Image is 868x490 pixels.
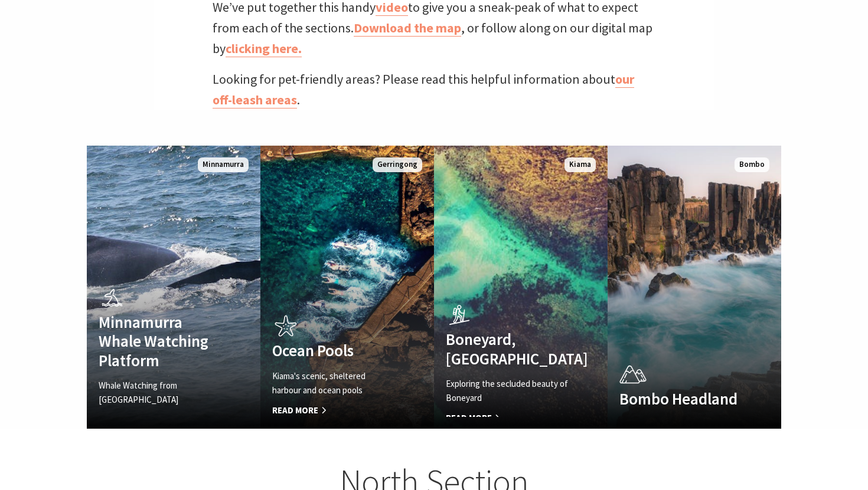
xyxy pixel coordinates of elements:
[735,157,769,172] span: Bombo
[446,377,570,405] p: Exploring the secluded beauty of Boneyard
[446,330,570,368] h4: Boneyard, [GEOGRAPHIC_DATA]
[226,40,302,57] a: clicking here.
[272,403,396,417] span: Read More
[272,369,396,397] p: Kiama's scenic, sheltered harbour and ocean pools
[260,146,434,429] a: Ocean Pools Kiama's scenic, sheltered harbour and ocean pools Read More Gerringong
[87,146,260,429] a: Minnamurra Whale Watching Platform Whale Watching from [GEOGRAPHIC_DATA] Read More Minnamurra
[213,71,634,108] a: our off-leash areas
[99,413,223,427] span: Read More
[608,146,781,429] a: Bombo Headland Bombo
[564,157,596,172] span: Kiama
[99,313,223,370] h4: Minnamurra Whale Watching Platform
[373,157,422,172] span: Gerringong
[272,341,396,360] h4: Ocean Pools
[434,146,608,429] a: Boneyard, [GEOGRAPHIC_DATA] Exploring the secluded beauty of Boneyard Read More Kiama
[99,379,223,407] p: Whale Watching from [GEOGRAPHIC_DATA]
[446,411,570,425] span: Read More
[354,19,461,37] a: Download the map
[213,69,655,110] p: Looking for pet-friendly areas? Please read this helpful information about .
[198,157,249,172] span: Minnamurra
[619,389,743,408] h4: Bombo Headland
